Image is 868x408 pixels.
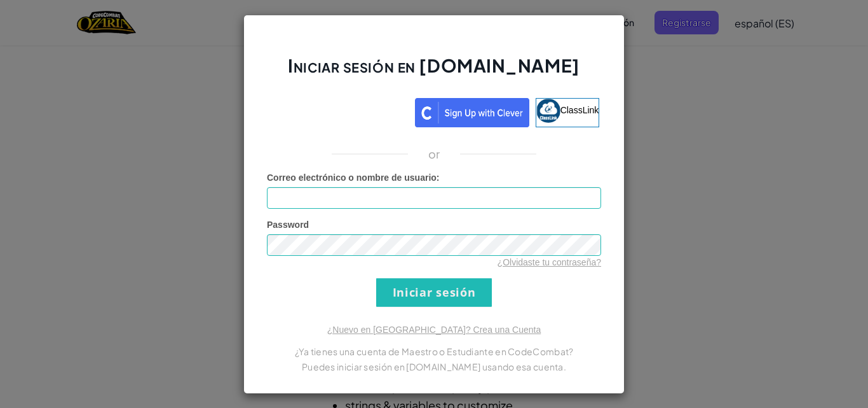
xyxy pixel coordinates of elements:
label: : [267,171,440,184]
img: clever_sso_button@2x.png [415,98,529,127]
span: ClassLink [560,104,599,115]
img: classlink-logo-small.png [536,99,560,123]
a: ¿Nuevo en [GEOGRAPHIC_DATA]? Crea una Cuenta [327,325,541,335]
span: Correo electrónico o nombre de usuario [267,172,437,183]
p: Puedes iniciar sesión en [DOMAIN_NAME] usando esa cuenta. [267,359,601,374]
p: or [428,146,440,162]
h2: Iniciar sesión en [DOMAIN_NAME] [267,53,601,90]
a: ¿Olvidaste tu contraseña? [498,257,601,267]
input: Iniciar sesión [376,278,492,307]
iframe: Botón de Acceder con Google [262,97,415,125]
span: Password [267,220,309,230]
p: ¿Ya tienes una cuenta de Maestro o Estudiante en CodeCombat? [267,344,601,359]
